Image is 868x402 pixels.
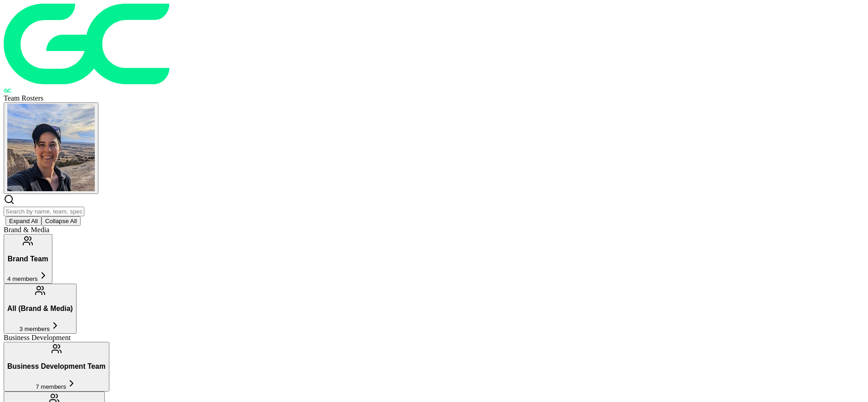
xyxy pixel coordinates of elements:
[5,216,41,226] button: Expand All
[4,234,52,284] button: Brand Team4 members
[7,362,106,371] h3: Business Development Team
[4,94,43,102] span: Team Rosters
[7,305,73,313] h3: All (Brand & Media)
[20,326,50,332] span: 3 members
[4,207,84,216] input: Search by name, team, specialty, or title...
[7,255,49,263] h3: Brand Team
[41,216,81,226] button: Collapse All
[4,334,71,341] span: Business Development
[7,275,38,282] span: 4 members
[4,226,49,234] span: Brand & Media
[4,342,109,392] button: Business Development Team7 members
[36,383,66,390] span: 7 members
[4,284,77,333] button: All (Brand & Media)3 members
